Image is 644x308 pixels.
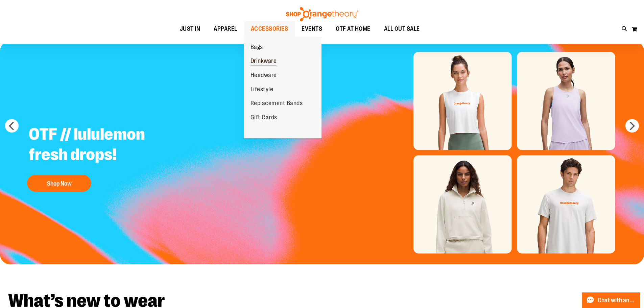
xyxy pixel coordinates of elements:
span: ALL OUT SALE [384,21,420,37]
span: ACCESSORIES [251,21,288,37]
button: Shop Now [27,175,91,192]
h2: OTF // lululemon fresh drops! [24,119,192,171]
span: OTF AT HOME [336,21,371,37]
span: JUST IN [180,21,200,37]
button: Chat with an Expert [582,292,640,308]
span: Lifestyle [251,86,273,94]
span: Drinkware [251,57,277,66]
button: prev [5,119,19,133]
span: Replacement Bands [251,100,303,108]
a: OTF // lululemon fresh drops! Shop Now [24,119,192,195]
span: Chat with an Expert [598,297,636,304]
span: APPAREL [214,21,237,37]
span: EVENTS [302,21,322,37]
span: Bags [251,44,263,52]
span: Gift Cards [251,114,277,122]
img: Shop Orangetheory [285,7,359,21]
span: Headware [251,72,277,80]
button: next [625,119,639,133]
